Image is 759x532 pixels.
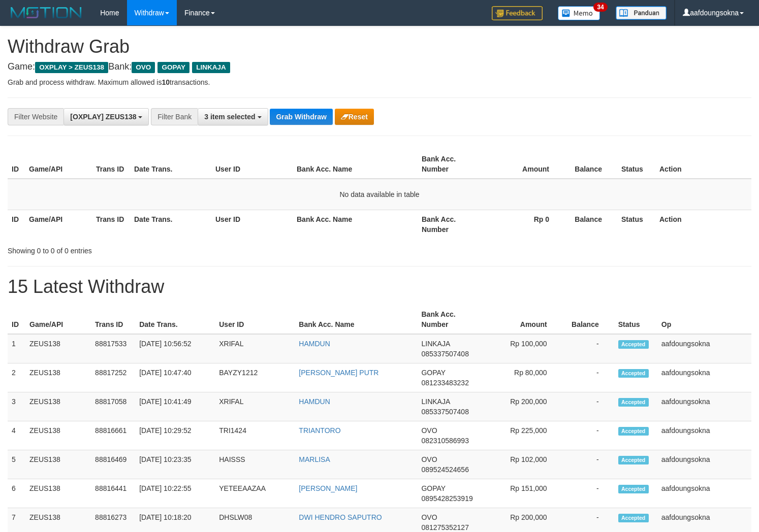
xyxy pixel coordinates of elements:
span: Accepted [618,427,649,436]
button: Reset [335,109,374,125]
span: LINKAJA [421,397,450,406]
th: Bank Acc. Number [418,150,485,179]
th: Action [655,150,751,179]
th: Trans ID [92,210,130,239]
th: Trans ID [92,150,130,179]
th: Status [617,150,655,179]
span: OVO [132,62,155,73]
td: [DATE] 10:29:52 [135,421,215,450]
th: Balance [562,305,614,334]
th: Game/API [25,210,92,239]
img: MOTION_logo.png [8,5,85,20]
th: Date Trans. [130,210,211,239]
td: 88817533 [91,334,135,363]
span: Copy 089524524656 to clipboard [421,465,468,474]
td: [DATE] 10:22:55 [135,479,215,508]
th: Bank Acc. Number [417,305,484,334]
a: HAMDUN [299,397,330,406]
td: XRIFAL [215,392,295,421]
a: [PERSON_NAME] PUTR [299,369,378,377]
span: Copy 081233483232 to clipboard [421,379,468,387]
a: TRIANTORO [299,426,340,435]
th: Trans ID [91,305,135,334]
span: Accepted [618,456,649,464]
td: HAISSS [215,450,295,479]
span: Copy 082310586993 to clipboard [421,437,468,445]
button: [OXPLAY] ZEUS138 [64,108,149,125]
div: Showing 0 to 0 of 0 entries [8,242,309,256]
td: ZEUS138 [25,334,91,363]
span: LINKAJA [421,340,450,348]
img: Button%20Memo.svg [558,6,600,20]
td: 6 [8,479,25,508]
button: 3 item selected [198,108,268,125]
span: 3 item selected [204,113,255,121]
td: BAYZY1212 [215,363,295,392]
span: Accepted [618,398,649,407]
th: Action [655,210,751,239]
span: OVO [421,426,437,435]
td: 1 [8,334,25,363]
th: ID [8,210,25,239]
th: Game/API [25,305,91,334]
td: ZEUS138 [25,450,91,479]
a: MARLISA [299,455,330,463]
th: Bank Acc. Number [418,210,485,239]
h1: 15 Latest Withdraw [8,277,751,297]
td: aafdoungsokna [657,421,751,450]
td: XRIFAL [215,334,295,363]
td: 2 [8,363,25,392]
div: Filter Website [8,108,64,125]
h1: Withdraw Grab [8,37,751,57]
a: DWI HENDRO SAPUTRO [299,513,382,521]
th: ID [8,150,25,179]
td: Rp 225,000 [484,421,562,450]
div: Filter Bank [151,108,198,125]
span: Accepted [618,485,649,493]
td: [DATE] 10:41:49 [135,392,215,421]
td: [DATE] 10:56:52 [135,334,215,363]
th: Game/API [25,150,92,179]
span: Accepted [618,369,649,378]
th: Amount [485,150,564,179]
th: ID [8,305,25,334]
td: - [562,334,614,363]
td: [DATE] 10:23:35 [135,450,215,479]
td: ZEUS138 [25,479,91,508]
th: Op [657,305,751,334]
span: Accepted [618,340,649,349]
span: OXPLAY > ZEUS138 [35,62,108,73]
td: - [562,421,614,450]
th: Balance [564,150,617,179]
a: [PERSON_NAME] [299,484,357,492]
td: Rp 151,000 [484,479,562,508]
td: 88816441 [91,479,135,508]
th: Rp 0 [485,210,564,239]
span: GOPAY [157,62,189,73]
td: aafdoungsokna [657,392,751,421]
th: User ID [215,305,295,334]
p: Grab and process withdraw. Maximum allowed is transactions. [8,77,751,87]
td: Rp 80,000 [484,363,562,392]
span: Copy 085337507408 to clipboard [421,408,468,416]
td: 4 [8,421,25,450]
td: - [562,392,614,421]
th: Status [614,305,657,334]
th: Status [617,210,655,239]
td: 88817252 [91,363,135,392]
td: - [562,363,614,392]
td: 88816661 [91,421,135,450]
span: 34 [593,3,607,12]
td: - [562,450,614,479]
a: HAMDUN [299,340,330,348]
td: 88817058 [91,392,135,421]
th: Date Trans. [135,305,215,334]
th: Amount [484,305,562,334]
img: panduan.png [616,6,667,20]
span: Copy 081275352127 to clipboard [421,523,468,531]
span: Accepted [618,514,649,522]
th: Date Trans. [130,150,211,179]
span: [OXPLAY] ZEUS138 [70,113,136,121]
th: Bank Acc. Name [295,305,417,334]
span: LINKAJA [192,62,230,73]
